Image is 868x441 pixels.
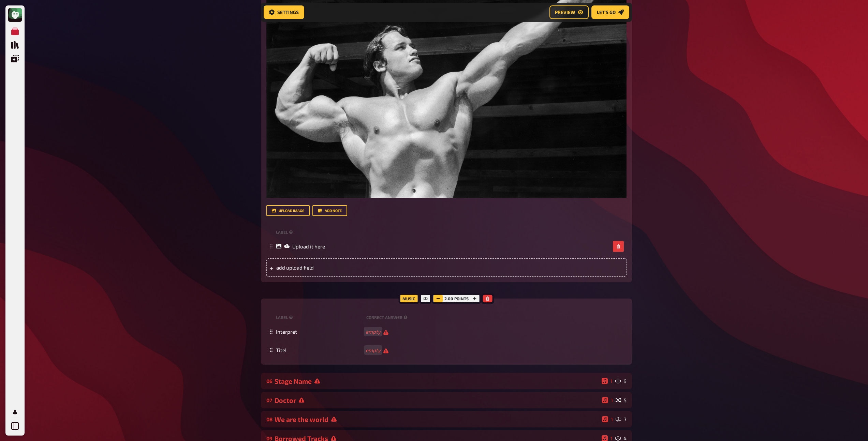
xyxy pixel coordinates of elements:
[597,10,616,15] span: Let's go
[432,293,481,304] div: 2.00 points
[275,415,599,423] div: We are the world
[616,416,627,422] div: 7
[615,378,627,384] div: 6
[602,397,613,403] div: 1
[264,5,304,19] button: Settings
[8,25,22,38] a: Meine Quizze
[266,378,272,384] div: 06
[366,315,409,320] small: correct answer
[277,10,299,15] span: Settings
[275,396,599,404] div: Doctor
[8,38,22,52] a: Quiz Sammlung
[549,5,589,19] button: Preview
[555,10,575,15] span: Preview
[276,329,297,335] span: Interpret
[276,315,364,320] small: label
[591,5,629,19] button: Let's go
[366,347,381,353] i: empty
[602,416,613,422] div: 1
[266,397,272,403] div: 07
[266,205,310,216] button: upload image
[275,377,599,385] div: Stage Name
[8,52,22,65] a: Einblendungen
[8,405,22,419] a: Mein Konto
[276,229,294,235] small: label
[398,293,419,304] div: Music
[312,205,347,216] button: Add note
[602,378,613,384] div: 1
[366,329,381,335] i: empty
[276,264,382,271] span: add upload field
[616,397,627,403] div: 5
[292,243,325,249] span: Upload it here
[266,416,272,422] div: 08
[276,347,286,353] span: Titel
